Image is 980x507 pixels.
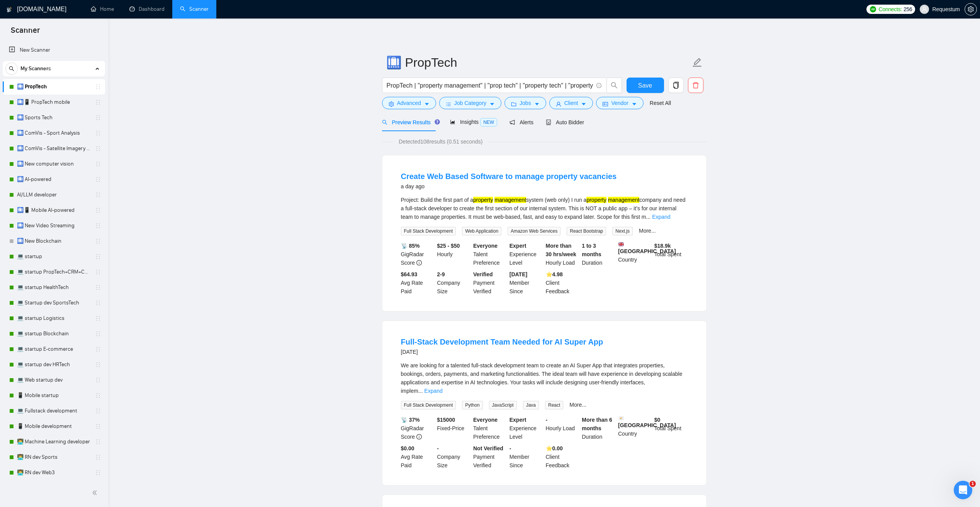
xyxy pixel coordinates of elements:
div: a day ago [401,182,617,191]
span: Full Stack Development [401,401,456,409]
span: edit [692,57,702,68]
div: Fixed-Price [435,416,472,441]
a: 👨‍💻 RN dev Sports [17,450,90,465]
span: Detected 108 results (0.51 seconds) [393,137,488,146]
a: Expand [652,214,670,220]
span: Preview Results [382,119,438,125]
span: Jobs [520,99,531,107]
b: More than 6 months [582,417,612,431]
span: Java [523,401,539,409]
img: 🇬🇧 [618,242,624,247]
b: $ 15000 [437,417,455,423]
span: holder [95,269,101,275]
span: holder [95,238,101,244]
div: Client Feedback [544,270,581,296]
div: Payment Verified [472,270,508,296]
div: Total Spent [653,416,689,441]
a: Create Web Based Software to manage property vacancies [401,172,617,181]
a: Expand [424,388,442,394]
span: holder [95,192,101,198]
span: delete [688,82,703,89]
div: Experience Level [508,242,544,267]
a: searchScanner [180,6,209,12]
span: holder [95,161,101,167]
b: [DATE] [510,271,527,277]
div: Member Since [508,444,544,470]
div: [DATE] [401,347,603,357]
span: holder [95,315,101,321]
b: 1 to 3 months [582,243,601,257]
span: holder [95,408,101,414]
span: robot [546,120,551,125]
div: Hourly Load [544,416,581,441]
span: holder [95,176,101,183]
div: Hourly [435,242,472,267]
span: info-circle [596,83,601,88]
a: 🛄 New computer vision [17,156,90,172]
span: holder [95,331,101,337]
mark: management [608,197,640,203]
span: caret-down [581,101,586,107]
b: 📡 85% [401,243,420,249]
div: Duration [580,416,617,441]
div: Tooltip anchor [434,118,441,125]
span: 1 [970,481,976,487]
a: Full-Stack Development Team Needed for AI Super App [401,338,603,346]
a: 💻 startup E-commerce [17,341,90,357]
a: 🛄 Sports Tech [17,110,90,125]
button: copy [668,78,684,93]
span: info-circle [416,434,422,439]
span: holder [95,423,101,429]
a: 💻 startup Logistics [17,311,90,326]
span: caret-down [424,101,430,107]
div: GigRadar Score [399,416,436,441]
span: caret-down [489,101,495,107]
a: setting [965,6,977,12]
span: search [607,82,622,89]
b: $0.00 [401,445,414,451]
button: delete [688,78,703,93]
span: holder [95,253,101,260]
img: upwork-logo.png [870,6,876,12]
span: holder [95,300,101,306]
span: Connects: [879,5,902,14]
span: Auto Bidder [546,119,584,125]
span: holder [95,223,101,229]
span: Client [564,99,578,107]
button: userClientcaret-down [549,97,593,109]
b: ⭐️ 0.00 [546,445,563,451]
span: holder [95,115,101,121]
span: Web Application [462,227,501,235]
b: Expert [510,417,527,423]
span: holder [95,284,101,291]
span: holder [95,362,101,368]
b: $25 - $50 [437,243,460,249]
span: holder [95,439,101,445]
span: copy [669,82,683,89]
span: Advanced [397,99,421,107]
span: double-left [92,489,100,497]
span: idcard [603,101,608,107]
span: Save [638,81,652,90]
input: Scanner name... [386,53,691,72]
button: search [606,78,622,93]
a: dashboardDashboard [129,6,165,12]
a: More... [639,228,656,234]
span: holder [95,84,101,90]
li: New Scanner [3,42,105,58]
a: 🛄📱 PropTech mobile [17,95,90,110]
input: Search Freelance Jobs... [387,81,593,90]
button: Save [627,78,664,93]
span: Alerts [510,119,533,125]
b: [GEOGRAPHIC_DATA] [618,416,676,428]
span: caret-down [632,101,637,107]
a: 🛄📱 Mobile AI-powered [17,203,90,218]
a: 📱 Mobile development [17,419,90,434]
a: 💻 startup Blockchain [17,326,90,341]
button: barsJob Categorycaret-down [439,97,501,109]
div: Hourly Load [544,242,581,267]
mark: property [473,197,493,203]
span: search [382,120,387,125]
div: Duration [580,242,617,267]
